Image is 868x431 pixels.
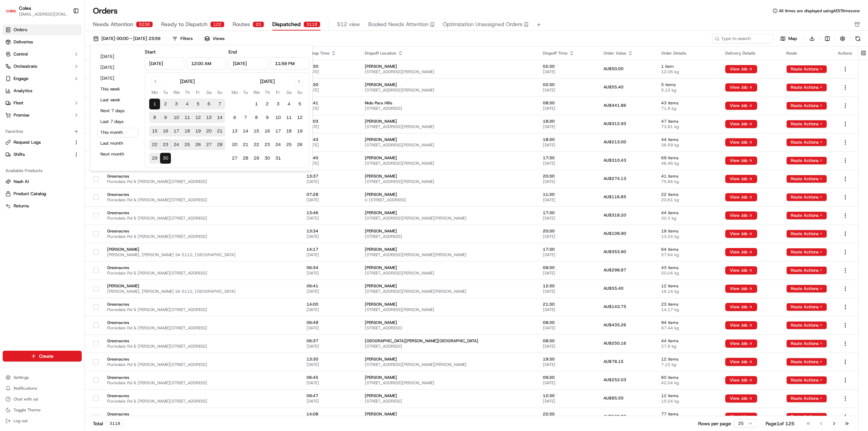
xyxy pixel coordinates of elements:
[604,121,626,126] span: AU$312.93
[180,78,195,85] div: [DATE]
[7,99,12,104] div: 📗
[18,44,122,51] input: Got a question? Start typing here...
[604,50,650,56] div: Order Value
[786,175,827,183] button: Route Actions
[271,57,310,69] input: Time
[786,65,827,73] button: Route Actions
[786,230,827,238] button: Route Actions
[251,112,262,123] button: 8
[307,69,354,75] span: [DATE]
[365,119,532,124] span: [PERSON_NAME]
[368,20,429,28] span: Booked Needs Attention
[251,126,262,137] button: 15
[307,87,354,93] span: [DATE]
[193,99,203,109] button: 5
[725,213,757,218] a: View Job
[725,194,757,200] a: View Job
[273,89,283,96] th: Friday
[180,36,193,42] div: Filters
[604,139,626,145] span: AU$213.00
[23,65,111,71] div: Start new chat
[786,340,827,348] button: Route Actions
[14,63,37,69] span: Orchestrate
[203,89,214,96] th: Saturday
[725,303,757,311] button: View Job
[3,137,82,148] button: Request Logs
[193,126,203,137] button: 19
[725,120,757,128] button: View Job
[229,139,240,150] button: 20
[262,126,273,137] button: 16
[294,139,305,150] button: 26
[251,99,262,109] button: 1
[14,407,41,413] span: Toggle Theme
[14,151,25,158] span: Shifts
[145,49,156,55] label: Start
[725,321,757,329] button: View Job
[260,78,275,85] div: [DATE]
[725,396,757,401] a: View Job
[725,85,757,90] a: View Job
[39,353,54,360] span: Create
[543,155,593,161] span: 17:30
[14,203,29,209] span: Returns
[725,341,757,346] a: View Job
[262,153,273,164] button: 30
[14,88,32,94] span: Analytics
[203,139,214,150] button: 27
[725,121,757,127] a: View Job
[307,137,354,142] span: 14:43
[171,126,182,137] button: 17
[365,64,532,69] span: [PERSON_NAME]
[725,103,757,108] a: View Job
[149,89,160,96] th: Monday
[4,96,55,108] a: 📗Knowledge Base
[543,82,593,87] span: 02:30
[3,351,82,362] button: Create
[786,285,827,293] button: Route Actions
[171,89,182,96] th: Wednesday
[57,99,63,104] div: 💻
[187,57,226,69] input: Time
[365,124,532,129] span: [STREET_ADDRESS][PERSON_NAME]
[725,102,757,110] button: View Job
[3,201,82,211] button: Returns
[214,126,225,137] button: 21
[725,358,757,366] button: View Job
[283,99,294,109] button: 4
[182,99,193,109] button: 4
[214,112,225,123] button: 14
[786,102,827,110] button: Route Actions
[251,139,262,150] button: 22
[661,50,714,56] div: Order Details
[149,126,160,137] button: 15
[725,50,775,56] div: Delivery Details
[294,112,305,123] button: 12
[307,142,354,148] span: [DATE]
[3,188,82,199] button: Product Catalog
[725,66,757,72] a: View Job
[725,376,757,384] button: View Job
[262,139,273,150] button: 23
[93,20,133,28] span: Needs Attention
[14,76,28,82] span: Engage
[543,137,593,142] span: 18:30
[725,304,757,310] a: View Job
[182,139,193,150] button: 25
[786,157,827,165] button: Route Actions
[365,155,532,161] span: [PERSON_NAME]
[786,303,827,311] button: Route Actions
[543,142,593,148] span: [DATE]
[307,124,354,129] span: [DATE]
[97,117,138,126] button: Last 7 days
[160,153,171,164] button: 30
[64,98,109,105] span: API Documentation
[67,115,82,120] span: Pylon
[5,191,79,197] a: Product Catalog
[273,153,283,164] button: 31
[307,155,354,161] span: 16:40
[93,5,118,16] h1: Orders
[3,176,82,187] button: Nash AI
[19,5,31,12] span: Coles
[725,413,757,421] button: View Job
